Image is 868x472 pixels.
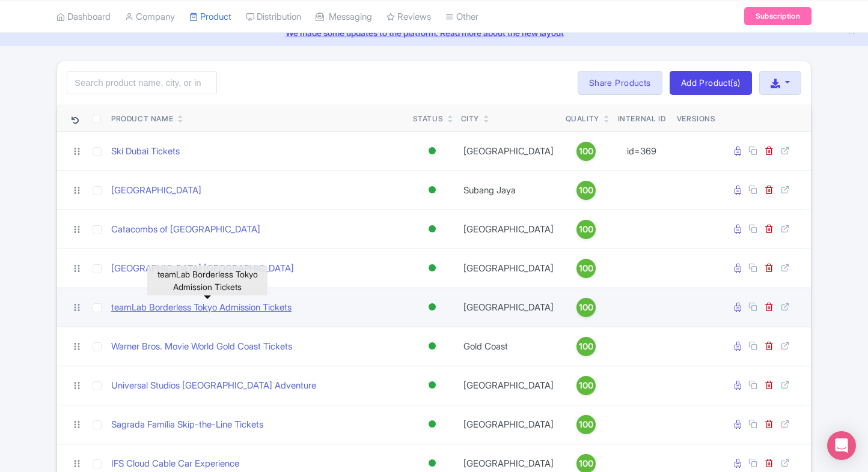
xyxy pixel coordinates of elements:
td: [GEOGRAPHIC_DATA] [456,132,561,171]
div: Active [426,220,438,238]
a: 100 [566,376,607,395]
a: 100 [566,142,607,161]
td: [GEOGRAPHIC_DATA] [456,210,561,249]
div: Open Intercom Messenger [827,431,856,460]
div: City [461,113,479,124]
span: 100 [579,457,593,470]
a: [GEOGRAPHIC_DATA] [GEOGRAPHIC_DATA] [111,262,294,276]
span: 100 [579,340,593,353]
a: Ski Dubai Tickets [111,145,180,159]
div: Active [426,377,438,394]
span: 100 [579,379,593,392]
a: Catacombs of [GEOGRAPHIC_DATA] [111,223,260,237]
a: 100 [566,415,607,434]
div: Active [426,337,438,355]
a: 100 [566,337,607,356]
a: IFS Cloud Cable Car Experience [111,457,239,471]
a: teamLab Borderless Tokyo Admission Tickets [111,301,292,315]
a: 100 [566,259,607,278]
a: 100 [566,220,607,239]
a: Warner Bros. Movie World Gold Coast Tickets [111,340,292,354]
td: [GEOGRAPHIC_DATA] [456,405,561,444]
input: Search product name, city, or interal id [67,71,217,94]
a: We made some updates to the platform. Read more about the new layout [7,26,861,39]
a: Sagrada Família Skip-the-Line Tickets [111,418,263,432]
td: Subang Jaya [456,171,561,210]
span: 100 [579,145,593,158]
div: Active [426,298,438,316]
td: [GEOGRAPHIC_DATA] [456,366,561,405]
span: 100 [579,223,593,236]
a: Add Product(s) [670,71,752,95]
div: Status [413,113,444,124]
td: [GEOGRAPHIC_DATA] [456,288,561,327]
div: teamLab Borderless Tokyo Admission Tickets [147,265,267,295]
div: Active [426,142,438,160]
td: Gold Coast [456,327,561,366]
div: Active [426,416,438,433]
div: Product Name [111,113,173,124]
th: Versions [672,104,721,132]
div: Quality [566,113,599,124]
span: 100 [579,262,593,275]
td: [GEOGRAPHIC_DATA] [456,249,561,288]
span: 100 [579,301,593,314]
a: [GEOGRAPHIC_DATA] [111,184,201,198]
div: Active [426,455,438,472]
div: Active [426,181,438,199]
td: id=369 [611,132,672,171]
a: 100 [566,298,607,317]
a: Universal Studios [GEOGRAPHIC_DATA] Adventure [111,379,316,393]
div: Active [426,259,438,277]
span: 100 [579,184,593,197]
a: Subscription [744,7,811,25]
span: 100 [579,418,593,431]
th: Internal ID [611,104,672,132]
a: Share Products [578,71,662,95]
a: 100 [566,181,607,200]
